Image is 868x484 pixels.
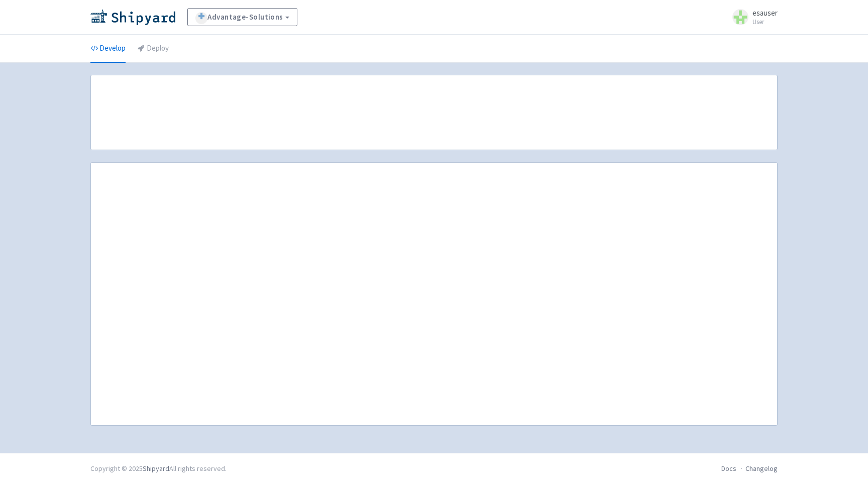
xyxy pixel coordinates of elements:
[90,35,126,63] a: Develop
[721,464,736,473] a: Docs
[726,9,778,25] a: esauser User
[138,35,169,63] a: Deploy
[745,464,778,473] a: Changelog
[187,8,297,26] a: Advantage-Solutions
[752,19,778,25] small: User
[90,463,227,474] div: Copyright © 2025 All rights reserved.
[90,9,175,25] img: Shipyard logo
[143,464,169,473] a: Shipyard
[752,8,778,18] span: esauser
